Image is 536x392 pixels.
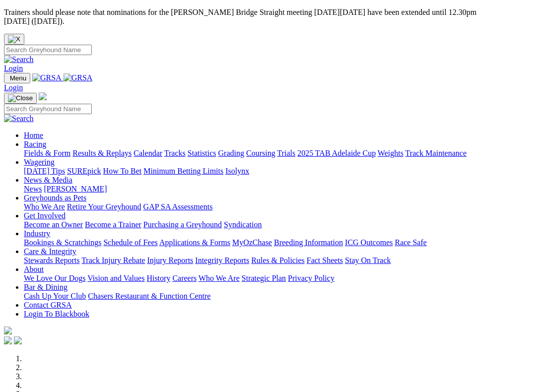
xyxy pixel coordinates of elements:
[378,149,403,157] a: Weights
[24,185,532,194] div: News & Media
[4,336,12,344] img: facebook.svg
[24,292,86,300] a: Cash Up Your Club
[4,34,24,45] button: Close
[24,131,43,139] a: Home
[87,274,144,282] a: Vision and Values
[24,220,83,229] a: Become an Owner
[345,256,391,264] a: Stay On Track
[143,167,223,175] a: Minimum Betting Limits
[24,202,532,211] div: Greyhounds as Pets
[8,35,20,43] img: X
[4,8,532,26] p: Trainers should please note that nominations for the [PERSON_NAME] Bridge Straight meeting [DATE]...
[24,229,50,238] a: Industry
[44,185,107,193] a: [PERSON_NAME]
[24,167,65,175] a: [DATE] Tips
[24,274,85,282] a: We Love Our Dogs
[10,74,26,82] span: Menu
[85,220,141,229] a: Become a Trainer
[24,265,44,273] a: About
[67,167,101,175] a: SUREpick
[195,256,249,264] a: Integrity Reports
[24,283,67,291] a: Bar & Dining
[103,167,142,175] a: How To Bet
[88,292,210,300] a: Chasers Restaurant & Function Centre
[64,73,93,82] img: GRSA
[4,93,37,104] button: Toggle navigation
[24,185,42,193] a: News
[103,238,157,247] a: Schedule of Fees
[224,220,262,229] a: Syndication
[4,327,12,334] img: logo-grsa-white.png
[4,55,34,64] img: Search
[24,140,46,148] a: Racing
[24,292,532,301] div: Bar & Dining
[288,274,335,282] a: Privacy Policy
[146,274,170,282] a: History
[4,104,92,114] input: Search
[81,256,145,264] a: Track Injury Rebate
[143,220,222,229] a: Purchasing a Greyhound
[143,202,213,211] a: GAP SA Assessments
[277,149,295,157] a: Trials
[24,238,101,247] a: Bookings & Scratchings
[24,176,72,184] a: News & Media
[24,274,532,283] div: About
[405,149,467,157] a: Track Maintenance
[297,149,376,157] a: 2025 TAB Adelaide Cup
[24,149,532,158] div: Racing
[24,167,532,176] div: Wagering
[307,256,343,264] a: Fact Sheets
[147,256,193,264] a: Injury Reports
[395,238,426,247] a: Race Safe
[24,247,76,256] a: Care & Integrity
[188,149,216,157] a: Statistics
[24,256,79,264] a: Stewards Reports
[24,301,71,309] a: Contact GRSA
[199,274,240,282] a: Who We Are
[32,73,62,82] img: GRSA
[72,149,132,157] a: Results & Replays
[274,238,343,247] a: Breeding Information
[4,114,34,123] img: Search
[4,64,23,72] a: Login
[232,238,272,247] a: MyOzChase
[172,274,197,282] a: Careers
[8,94,33,102] img: Close
[164,149,186,157] a: Tracks
[24,202,65,211] a: Who We Are
[134,149,162,157] a: Calendar
[24,256,532,265] div: Care & Integrity
[225,167,249,175] a: Isolynx
[24,310,89,318] a: Login To Blackbook
[159,238,230,247] a: Applications & Forms
[24,220,532,229] div: Get Involved
[246,149,275,157] a: Coursing
[24,158,55,166] a: Wagering
[24,149,70,157] a: Fields & Form
[4,45,92,55] input: Search
[251,256,305,264] a: Rules & Policies
[39,92,47,100] img: logo-grsa-white.png
[67,202,141,211] a: Retire Your Greyhound
[24,238,532,247] div: Industry
[14,336,22,344] img: twitter.svg
[24,194,86,202] a: Greyhounds as Pets
[345,238,393,247] a: ICG Outcomes
[4,83,23,92] a: Login
[242,274,286,282] a: Strategic Plan
[218,149,244,157] a: Grading
[24,211,66,220] a: Get Involved
[4,73,30,83] button: Toggle navigation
